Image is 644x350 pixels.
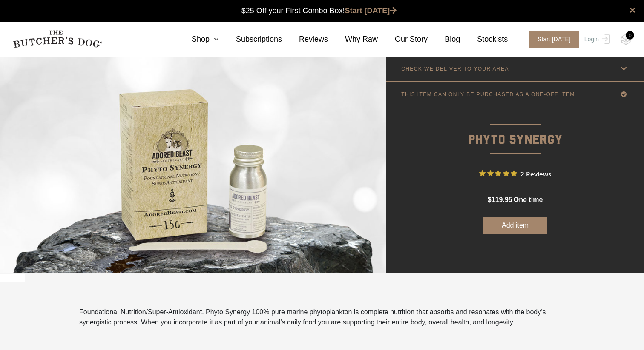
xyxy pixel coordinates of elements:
a: CHECK WE DELIVER TO YOUR AREA [386,56,644,81]
a: Start [DATE] [520,31,582,48]
a: Shop [175,34,219,45]
p: CHECK WE DELIVER TO YOUR AREA [401,66,509,72]
div: 0 [626,31,634,40]
a: Login [582,31,610,48]
span: 2 Reviews [520,167,551,180]
span: 119.95 [492,196,512,203]
span: $ [488,196,492,203]
span: one time [514,196,543,203]
a: Start [DATE] [345,6,397,15]
a: Blog [428,34,460,45]
img: TBD_Cart-Empty.png [621,34,631,45]
p: Phyto Synergy [386,107,644,150]
a: close [630,5,635,15]
a: Why Raw [328,34,378,45]
button: Rated 5 out of 5 stars from 2 reviews. Jump to reviews. [479,167,551,180]
a: Subscriptions [219,34,282,45]
p: THIS ITEM CAN ONLY BE PURCHASED AS A ONE-OFF ITEM [401,91,575,97]
p: Foundational Nutrition/Super-Antioxidant. Phyto Synergy 100% pure marine phytoplankton is complet... [79,307,565,327]
button: Add item [483,217,547,234]
a: Reviews [282,34,328,45]
span: Start [DATE] [529,31,579,48]
a: Our Story [378,34,428,45]
a: THIS ITEM CAN ONLY BE PURCHASED AS A ONE-OFF ITEM [386,82,644,107]
a: Stockists [460,34,508,45]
